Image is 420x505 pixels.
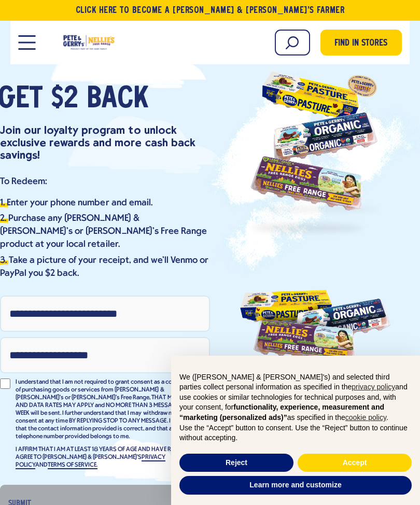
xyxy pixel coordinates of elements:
button: Reject [179,454,293,472]
span: Find in Stores [334,37,387,51]
p: I understand that I am not required to grant consent as a condition of purchasing goods or servic... [16,378,195,441]
button: Accept [298,454,412,472]
button: Open Mobile Menu Modal Dialog [18,35,35,50]
a: PRIVACY POLICY [16,454,165,469]
a: cookie policy [345,413,386,422]
p: We ([PERSON_NAME] & [PERSON_NAME]'s) and selected third parties collect personal information as s... [179,372,412,423]
a: privacy policy [352,383,395,391]
p: Use the “Accept” button to consent. Use the “Reject” button to continue without accepting. [179,423,412,443]
strong: functionality, experience, measurement and “marketing (personalized ads)” [179,403,384,422]
p: I AFFIRM THAT I AM AT LEAST 18 YEARS OF AGE AND HAVE READ AND AGREE TO [PERSON_NAME] & [PERSON_NA... [16,446,195,469]
a: Find in Stores [320,30,402,55]
button: Learn more and customize [179,476,412,495]
a: TERMS OF SERVICE. [48,462,97,469]
span: Back [87,86,148,114]
span: $2 [51,86,78,114]
input: Search [275,30,310,55]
